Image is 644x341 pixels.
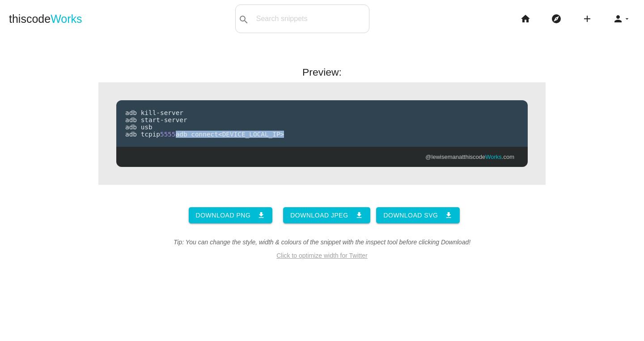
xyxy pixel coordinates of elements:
[252,9,369,28] input: Search snippets
[222,131,280,138] span: DEVICE_LOCAL_IP
[125,116,187,138] span: server adb usb adb tcpip
[276,252,368,259] a: Click to optimize width for Twitter
[236,5,252,33] button: search
[130,153,514,160] p: at
[551,4,562,33] i: explore
[257,207,265,223] i: download
[218,131,222,138] span: <
[283,207,370,223] a: Download JPEG
[51,13,82,25] span: Works
[160,116,164,124] span: -
[425,153,459,160] a: @lewiseman
[174,239,470,246] i: Tip: You can change the style, width & colours of the snippet with the inspect tool before clicki...
[189,207,273,223] a: Download PNG
[9,4,82,33] a: thiscodeWorks
[302,66,342,78] strong: Preview:
[464,153,514,160] a: thiscodeWorks.com
[445,207,453,223] i: download
[613,4,623,33] i: person
[520,4,531,33] i: home
[156,109,160,116] span: -
[280,131,284,138] span: >
[125,109,156,116] span: adb kill
[355,207,363,223] i: download
[238,5,249,34] i: search
[582,4,593,33] i: add
[176,131,218,138] span: adb connect
[376,207,460,223] a: Download SVG
[623,4,631,33] i: arrow_drop_down
[160,131,176,138] span: 5555
[125,109,183,124] span: server adb start
[485,153,502,160] span: Works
